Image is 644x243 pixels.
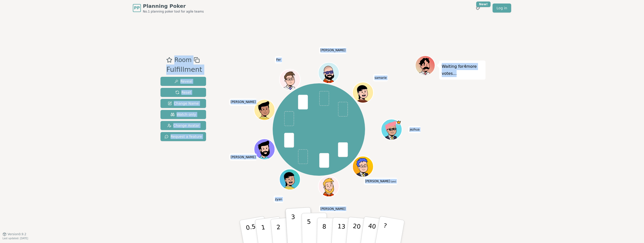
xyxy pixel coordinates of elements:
span: Room [174,55,191,65]
span: Click to change your name [229,154,257,161]
button: Change Avatar [160,121,206,130]
span: Click to change your name [274,196,283,203]
p: Waiting for 4 more votes... [442,63,483,77]
button: Click to change your avatar [353,157,373,176]
span: Reveal [174,79,192,84]
span: No.1 planning poker tool for agile teams [143,10,204,14]
button: Change Name [160,99,206,108]
span: Click to change your name [229,98,257,105]
span: Click to change your name [408,126,421,133]
button: Add as favourite [166,55,172,65]
button: New! [473,4,482,13]
span: Click to change your name [319,205,347,212]
span: Version 0.9.2 [8,232,26,236]
span: jezhua is the host [396,120,401,125]
span: (you) [390,180,396,183]
a: Log in [493,4,511,13]
span: Change Avatar [167,123,199,128]
button: Reveal [160,77,206,86]
span: Change Name [168,101,199,106]
button: Reset [160,88,206,97]
span: Planning Poker [143,3,204,10]
div: Fulfillment [166,65,202,75]
span: Click to change your name [275,56,282,63]
span: Click to change your name [319,47,347,54]
p: 3 [291,213,297,241]
button: Watch only [160,110,206,119]
div: New! [476,2,491,7]
span: Watch only [171,112,196,117]
button: Version0.9.2 [3,232,26,236]
button: Request a feature [160,132,206,141]
span: Reset [175,90,191,95]
span: Last updated: [DATE] [3,237,28,240]
span: Click to change your name [364,178,397,185]
span: Click to change your name [373,74,388,81]
span: PP [134,5,140,11]
span: Request a feature [165,134,202,139]
a: PPPlanning PokerNo.1 planning poker tool for agile teams [133,3,204,14]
